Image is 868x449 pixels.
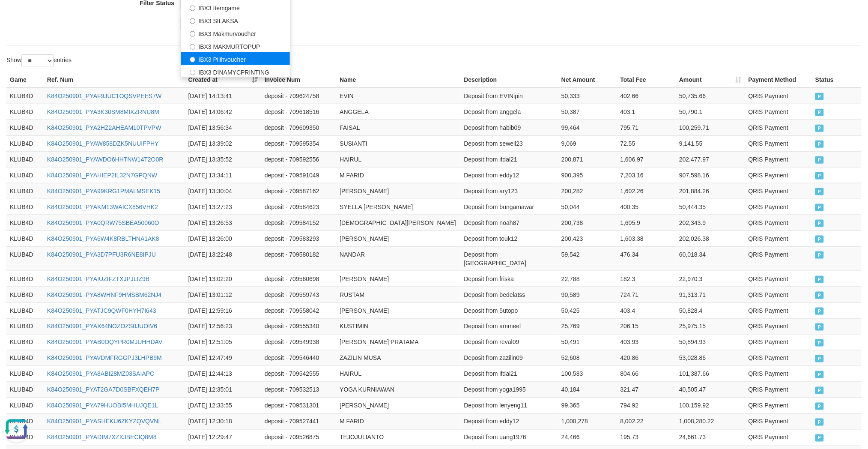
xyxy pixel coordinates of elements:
td: QRIS Payment [745,287,812,302]
td: KLUB4D [6,167,44,183]
td: [PERSON_NAME] [336,302,460,318]
td: 60,018.34 [676,246,745,271]
td: 321.47 [617,382,676,398]
td: 50,444.35 [676,199,745,215]
td: [DEMOGRAPHIC_DATA][PERSON_NAME] [336,215,460,230]
td: [PERSON_NAME] [336,183,460,199]
td: KLUB4D [6,366,44,382]
td: 50,333 [558,88,617,104]
a: K84O250901_PYA79HUOBI5MHUJQE1L [47,402,158,409]
span: PAID [815,141,824,148]
td: 40,184 [558,382,617,398]
td: TEJOJULIANTO [336,429,460,445]
td: 50,425 [558,302,617,318]
th: Amount: activate to sort column ascending [676,72,745,88]
td: 200,423 [558,230,617,246]
td: [PERSON_NAME] [336,271,460,287]
span: PAID [815,403,824,410]
td: 476.34 [617,246,676,271]
a: K84O250901_PYAF9JUC1OQSVPEES7W [47,93,161,99]
th: Game [6,72,44,88]
td: Deposit from eddy12 [461,167,558,183]
td: Deposit from bungamawar [461,199,558,215]
td: 25,975.15 [676,318,745,334]
span: PAID [815,276,824,283]
td: 7,203.16 [617,167,676,183]
td: QRIS Payment [745,271,812,287]
td: Deposit from habib09 [461,120,558,135]
span: PAID [815,339,824,347]
label: IBX3 Itemgame [181,1,290,14]
input: IBX3 Makmurvoucher [190,31,195,37]
label: IBX3 Makmurvoucher [181,27,290,39]
td: QRIS Payment [745,413,812,429]
td: deposit - 709595354 [261,135,336,151]
a: K84O250901_PYAWDO6HHTNW14T2O0R [47,156,164,163]
td: [DATE] 12:59:16 [185,302,261,318]
th: Ref. Num [44,72,185,88]
td: Deposit from zazilin09 [461,350,558,366]
td: deposit - 709526875 [261,429,336,445]
td: [DATE] 13:30:04 [185,183,261,199]
td: deposit - 709624758 [261,88,336,104]
a: K84O250901_PYA3D7PFU3R6NE8IPJU [47,251,156,258]
input: IBX3 DINAMYCPRINTING [190,70,195,75]
td: 195.73 [617,429,676,445]
td: deposit - 709618516 [261,104,336,120]
td: [DATE] 13:34:11 [185,167,261,183]
td: [DATE] 13:35:52 [185,151,261,167]
span: PAID [815,251,824,259]
td: 804.66 [617,366,676,382]
td: 1,605.9 [617,215,676,230]
td: HAIRUL [336,151,460,167]
td: deposit - 709549938 [261,334,336,350]
td: Deposit from ifdal21 [461,366,558,382]
th: Name [336,72,460,88]
th: Total Fee [617,72,676,88]
td: KLUB4D [6,334,44,350]
td: [DATE] 12:47:49 [185,350,261,366]
td: KLUB4D [6,88,44,104]
td: Deposit from reval09 [461,334,558,350]
td: 50,044 [558,199,617,215]
a: K84O250901_PYA3K30SM8MIXZRNU8M [47,108,159,115]
td: KLUB4D [6,350,44,366]
select: Showentries [21,54,54,67]
td: QRIS Payment [745,199,812,215]
td: Deposit from bedelatss [461,287,558,302]
td: ZAZILIN MUSA [336,350,460,366]
td: Deposit from ammeel [461,318,558,334]
td: 402.66 [617,88,676,104]
span: PAID [815,323,824,331]
td: Deposit from [GEOGRAPHIC_DATA] [461,246,558,271]
td: KLUB4D [6,215,44,230]
label: IBX3 SILAKSA [181,14,290,27]
td: [DATE] 12:44:13 [185,366,261,382]
td: [DATE] 13:39:02 [185,135,261,151]
th: Invoice Num [261,72,336,88]
td: 100,259.71 [676,120,745,135]
span: PAID [815,109,824,116]
a: K84O250901_PYADIM7XZXJBECIQ8M8 [47,434,157,441]
span: PAID [815,371,824,378]
td: Deposit from noah87 [461,215,558,230]
td: deposit - 709580182 [261,246,336,271]
span: PAID [815,387,824,394]
span: PAID [815,419,824,426]
td: QRIS Payment [745,429,812,445]
td: [DATE] 12:29:47 [185,429,261,445]
td: Deposit from lenyeng11 [461,398,558,413]
td: QRIS Payment [745,382,812,398]
td: [DATE] 13:56:34 [185,120,261,135]
td: 72.55 [617,135,676,151]
td: QRIS Payment [745,350,812,366]
td: M FARID [336,413,460,429]
span: PAID [815,93,824,100]
td: 403.93 [617,334,676,350]
td: [DATE] 12:33:55 [185,398,261,413]
th: Description [461,72,558,88]
a: K84O250901_PYA2HZ2AHEAM10TPVPW [47,124,161,131]
td: 52,608 [558,350,617,366]
span: PAID [815,204,824,211]
td: KLUB4D [6,151,44,167]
